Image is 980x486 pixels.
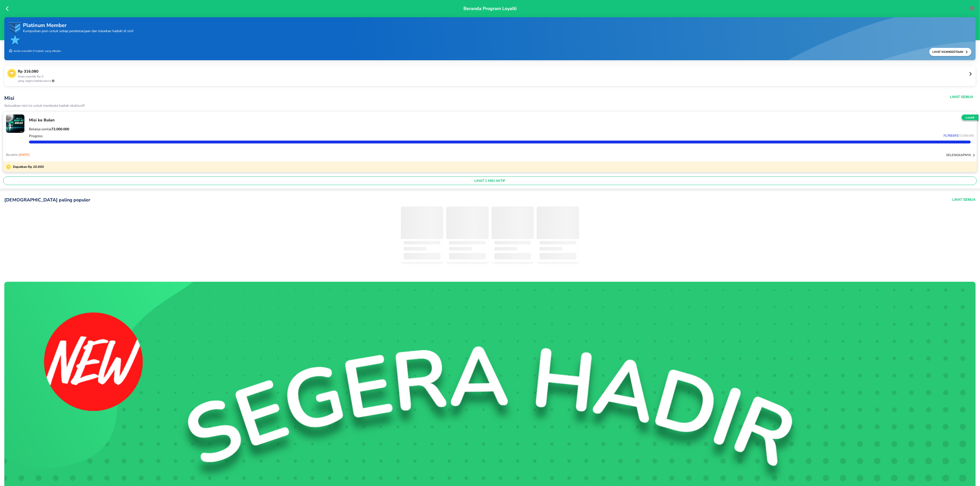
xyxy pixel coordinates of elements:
span: ‌ [494,247,517,250]
img: mission-21474 [6,114,24,133]
p: Lihat Keanggotaan [932,50,965,54]
p: selengkapnya [946,153,971,157]
p: Progress [29,134,43,138]
p: Kumpulkan poin untuk setiap pembelanjaan dan tukarkan hadiah di sini! [23,29,134,33]
p: Selesaikan misi ini untuk membuka hadiah eksklusif! [4,104,730,108]
span: ‌ [446,207,489,239]
span: ‌ [492,207,534,239]
p: Berakhir: [6,153,30,157]
span: ‌ [540,253,576,259]
p: Platinum Member [23,22,134,29]
span: ‌ [404,241,440,244]
p: Anda memiliki 0 hadiah yang diklaim [9,48,61,56]
p: [DEMOGRAPHIC_DATA] paling populer [4,197,90,203]
span: ‌ [494,241,531,244]
button: selengkapnya [946,152,977,158]
strong: 72.000.000 [51,127,69,131]
span: ‌ [494,253,531,259]
button: Lihat Semua [952,197,976,203]
span: ‌ [404,247,427,250]
span: ‌ [449,247,472,250]
span: / 72.000.000 [958,134,974,138]
span: Belanja senilai [29,127,69,131]
span: ‌ [449,241,486,244]
span: [DATE] [19,153,30,157]
span: ‌ [540,241,576,244]
span: ‌ [401,207,443,239]
span: ‌ [404,253,440,259]
button: LIHAT 1 MISI AKTIF [3,176,977,185]
p: Anda memiliki Rp 0 [18,75,969,79]
button: Lihat Semua [950,95,973,99]
p: Dapatkan Rp 20.000 [11,164,44,169]
span: ‌ [449,253,486,259]
p: Beranda Program Loyalti [463,5,517,36]
p: yang segera kedaluwarsa [18,79,969,83]
p: Misi ke Bulan [29,117,974,123]
span: ‌ [540,247,563,250]
span: LIHAT 1 MISI AKTIF [6,178,974,183]
p: Level 4 [960,116,980,120]
span: ‌ [537,207,579,239]
p: Misi [4,95,730,102]
p: Rp 316.080 [18,69,969,75]
span: 71.753.072 [943,134,958,138]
